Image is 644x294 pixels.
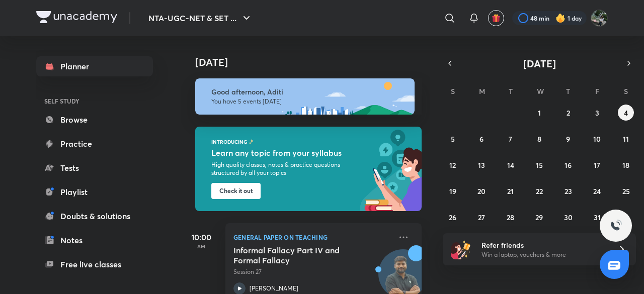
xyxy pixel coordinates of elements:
button: October 28, 2025 [503,209,519,225]
button: October 30, 2025 [560,209,576,225]
abbr: October 14, 2025 [507,160,514,170]
a: Notes [36,230,153,250]
button: October 9, 2025 [560,131,576,147]
abbr: October 9, 2025 [566,134,570,144]
abbr: Tuesday [509,86,513,96]
img: afternoon [195,78,415,115]
button: October 25, 2025 [618,183,634,199]
abbr: October 28, 2025 [507,213,514,222]
a: Free live classes [36,254,153,274]
button: October 29, 2025 [531,209,547,225]
abbr: October 7, 2025 [509,134,512,144]
p: Session 27 [233,267,391,276]
img: Aditi Kathuria [591,10,608,27]
h5: 10:00 [181,231,221,243]
abbr: Monday [479,86,485,96]
button: October 4, 2025 [618,105,634,121]
button: Check it out [211,183,261,199]
abbr: Thursday [566,86,570,96]
img: avatar [492,14,501,23]
abbr: October 29, 2025 [535,213,543,222]
button: October 26, 2025 [445,209,461,225]
abbr: October 21, 2025 [507,186,514,196]
abbr: October 13, 2025 [478,160,485,170]
button: October 10, 2025 [589,131,605,147]
button: [DATE] [457,56,622,70]
h4: [DATE] [195,56,432,68]
abbr: October 20, 2025 [477,186,486,196]
button: October 15, 2025 [531,157,547,173]
button: NTA-UGC-NET & SET ... [142,8,259,28]
a: Practice [36,134,153,154]
p: AM [181,243,221,249]
abbr: October 12, 2025 [449,160,456,170]
abbr: October 31, 2025 [594,213,601,222]
abbr: Wednesday [537,86,544,96]
a: Tests [36,158,153,178]
img: streak [555,13,566,23]
h6: SELF STUDY [36,92,153,110]
a: Company Logo [36,11,117,26]
button: October 24, 2025 [589,183,605,199]
abbr: October 25, 2025 [622,186,630,196]
abbr: October 4, 2025 [624,108,628,118]
abbr: October 27, 2025 [478,213,485,222]
a: Browse [36,110,153,130]
button: October 27, 2025 [473,209,490,225]
abbr: October 22, 2025 [536,186,543,196]
button: October 5, 2025 [445,131,461,147]
button: avatar [488,10,504,26]
button: October 8, 2025 [531,131,547,147]
button: October 13, 2025 [473,157,490,173]
button: October 23, 2025 [560,183,576,199]
button: October 2, 2025 [560,105,576,121]
button: October 14, 2025 [503,157,519,173]
p: INTRODUCING [211,139,248,145]
button: October 7, 2025 [503,131,519,147]
abbr: Saturday [624,86,628,96]
abbr: October 16, 2025 [565,160,572,170]
button: October 12, 2025 [445,157,461,173]
button: October 11, 2025 [618,131,634,147]
button: October 17, 2025 [589,157,605,173]
abbr: October 1, 2025 [538,108,541,118]
p: High quality classes, notes & practice questions structured by all your topics [211,161,341,177]
abbr: October 23, 2025 [565,186,572,196]
button: October 20, 2025 [473,183,490,199]
abbr: October 3, 2025 [595,108,599,118]
button: October 6, 2025 [473,131,490,147]
abbr: October 8, 2025 [537,134,541,144]
img: Company Logo [36,11,117,23]
a: Planner [36,56,153,76]
abbr: October 19, 2025 [449,186,456,196]
abbr: Friday [595,86,599,96]
abbr: October 17, 2025 [594,160,600,170]
a: Doubts & solutions [36,206,153,226]
button: October 18, 2025 [618,157,634,173]
p: General Paper on Teaching [233,231,391,243]
abbr: October 10, 2025 [593,134,601,144]
button: October 16, 2025 [560,157,576,173]
img: feature [249,139,254,145]
button: October 19, 2025 [445,183,461,199]
h5: Learn any topic from your syllabus [211,147,344,159]
p: [PERSON_NAME] [250,284,298,293]
h5: Informal Fallacy Part IV and Formal Fallacy [233,245,359,265]
abbr: October 26, 2025 [449,213,456,222]
p: Win a laptop, vouchers & more [481,250,605,259]
a: Playlist [36,182,153,202]
abbr: October 30, 2025 [564,213,573,222]
button: October 21, 2025 [503,183,519,199]
abbr: Sunday [451,86,455,96]
abbr: October 24, 2025 [593,186,601,196]
abbr: October 6, 2025 [479,134,484,144]
button: October 3, 2025 [589,105,605,121]
img: referral [451,239,471,259]
button: October 22, 2025 [531,183,547,199]
p: You have 5 events [DATE] [211,97,406,106]
abbr: October 2, 2025 [567,108,570,118]
button: October 31, 2025 [589,209,605,225]
button: October 1, 2025 [531,105,547,121]
abbr: October 15, 2025 [536,160,543,170]
h6: Good afternoon, Aditi [211,87,406,96]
